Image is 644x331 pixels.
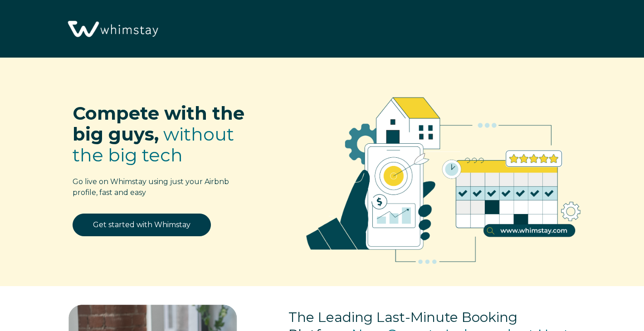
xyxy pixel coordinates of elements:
img: RBO Ilustrations-02 [284,71,603,281]
span: Compete with the big guys, [73,102,244,145]
a: Get started with Whimstay [73,214,211,236]
span: Go live on Whimstay using just your Airbnb profile, fast and easy [73,177,229,197]
img: Whimstay Logo-02 1 [63,5,161,54]
span: without the big tech [73,123,234,166]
